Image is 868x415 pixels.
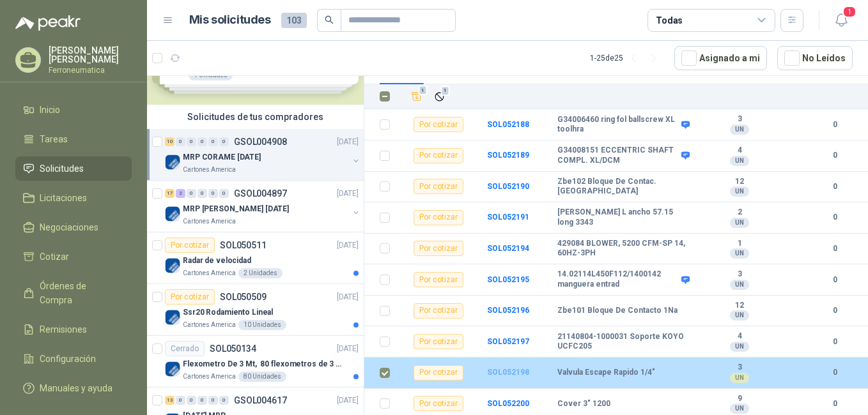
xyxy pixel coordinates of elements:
[147,232,364,284] a: Por cotizarSOL050511[DATE] Company LogoRadar de velocidadCartones America2 Unidades
[487,244,529,253] a: SOL052194
[15,127,132,151] a: Tareas
[165,310,180,325] img: Company Logo
[777,46,853,70] button: No Leídos
[220,292,267,301] p: SOL050509
[40,220,98,234] span: Negociaciones
[187,396,196,405] div: 0
[183,255,251,267] p: Radar de velocidad
[817,366,853,379] b: 0
[337,188,359,200] p: [DATE]
[337,136,359,148] p: [DATE]
[183,372,236,382] p: Cartones America
[557,368,655,378] b: Valvula Escape Rapido 1/4"
[557,269,678,289] b: 14.02114L450F112/1400142 manguera entrad
[730,124,749,135] div: UN
[40,250,69,264] span: Cotizar
[487,306,529,315] a: SOL052196
[730,186,749,197] div: UN
[487,151,529,160] a: SOL052189
[40,322,87,336] span: Remisiones
[695,269,784,280] b: 3
[198,189,207,198] div: 0
[419,86,428,96] span: 1
[183,203,289,215] p: MRP [PERSON_NAME] [DATE]
[40,103,60,117] span: Inicio
[147,284,364,336] a: Por cotizarSOL050509[DATE] Company LogoSsr20 Rodamiento LinealCartones America10 Unidades
[165,361,180,377] img: Company Logo
[165,155,180,170] img: Company Logo
[817,398,853,410] b: 0
[337,239,359,252] p: [DATE]
[15,376,132,400] a: Manuales y ayuda
[183,268,236,278] p: Cartones America
[208,396,218,405] div: 0
[337,291,359,303] p: [DATE]
[414,148,463,163] div: Por cotizar
[147,105,364,129] div: Solicitudes de tus compradores
[198,137,207,146] div: 0
[183,216,236,227] p: Cartones America
[15,98,132,122] a: Inicio
[337,395,359,407] p: [DATE]
[165,341,205,356] div: Cerrado
[337,343,359,355] p: [DATE]
[40,191,87,205] span: Licitaciones
[40,381,112,395] span: Manuales y ayuda
[15,156,132,181] a: Solicitudes
[15,245,132,269] a: Cotizar
[414,396,463,411] div: Por cotizar
[730,156,749,166] div: UN
[730,342,749,352] div: UN
[325,15,334,24] span: search
[208,189,218,198] div: 0
[165,134,361,175] a: 10 0 0 0 0 0 GSOL004908[DATE] Company LogoMRP CORAME [DATE]Cartones America
[414,210,463,225] div: Por cotizar
[817,149,853,162] b: 0
[219,137,229,146] div: 0
[487,337,529,346] a: SOL052197
[487,399,529,408] a: SOL052200
[219,396,229,405] div: 0
[281,13,307,28] span: 103
[165,189,174,198] div: 17
[817,336,853,348] b: 0
[40,352,96,366] span: Configuración
[183,358,342,370] p: Flexometro De 3 Mt, 80 flexometros de 3 m Marca Tajima
[817,274,853,286] b: 0
[817,211,853,223] b: 0
[674,46,767,70] button: Asignado a mi
[414,365,463,381] div: Por cotizar
[414,303,463,319] div: Por cotizar
[730,310,749,321] div: UN
[817,305,853,317] b: 0
[49,46,132,64] p: [PERSON_NAME] [PERSON_NAME]
[487,368,529,377] a: SOL052198
[414,117,463,132] div: Por cotizar
[40,162,84,176] span: Solicitudes
[165,238,215,253] div: Por cotizar
[656,13,683,27] div: Todas
[165,206,180,222] img: Company Logo
[695,207,784,218] b: 2
[187,189,196,198] div: 0
[40,279,120,307] span: Órdenes de Compra
[176,137,185,146] div: 0
[414,241,463,256] div: Por cotizar
[695,146,784,156] b: 4
[487,120,529,129] a: SOL052188
[414,334,463,349] div: Por cotizar
[238,268,283,278] div: 2 Unidades
[165,258,180,273] img: Company Logo
[557,399,610,409] b: Cover 3" 1200
[487,275,529,284] a: SOL052195
[431,88,448,105] button: Ignorar
[557,177,688,197] b: Zbe102 Bloque De Contac. [GEOGRAPHIC_DATA]
[234,396,287,405] p: GSOL004617
[695,177,784,187] b: 12
[165,396,174,405] div: 13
